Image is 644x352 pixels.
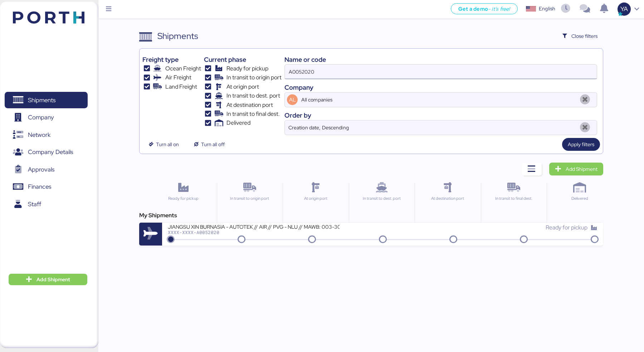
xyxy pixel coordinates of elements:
div: Delivered [550,195,609,202]
span: Add Shipment [36,275,70,284]
span: Company [28,112,54,123]
div: Shipments [157,30,198,43]
span: Delivered [226,119,250,127]
div: Current phase [204,55,282,64]
a: Company Details [5,144,88,160]
span: Finances [28,182,51,192]
span: Add Shipment [566,165,597,173]
div: My Shipments [139,211,603,220]
span: Staff [28,199,41,209]
span: Apply filters [568,140,594,149]
span: Land Freight [165,83,197,91]
a: Company [5,109,88,126]
div: JIANGSU XIN BURNASIA - AUTOTEK // AIR // PVG - NLU // MAWB: 003-30545970 - HAWBL: XBY2508008 [168,223,340,229]
a: Network [5,127,88,143]
span: YA [620,4,628,14]
span: Approvals [28,164,54,175]
span: At origin port [226,83,259,91]
div: Company [284,83,597,92]
div: At origin port [286,195,345,202]
a: Finances [5,179,88,195]
input: AL [300,93,576,107]
span: Close filters [571,32,597,40]
span: Shipments [28,95,55,105]
span: Network [28,130,50,140]
span: Ready for pickup [226,64,268,73]
span: In transit to final dest. [226,110,280,118]
div: Order by [284,110,597,120]
button: Apply filters [562,138,600,151]
div: English [539,5,555,13]
span: Turn all on [156,140,179,149]
div: XXXX-XXXX-A0052020 [168,230,340,235]
div: Name or code [284,55,597,64]
div: Ready for pickup [153,195,213,202]
button: Add Shipment [9,274,87,285]
a: Add Shipment [549,163,603,175]
span: In transit to dest. port [226,91,280,100]
div: In transit to final dest. [484,195,543,202]
button: Turn all on [142,138,185,151]
a: Staff [5,196,88,212]
span: Turn all off [201,140,225,149]
div: At destination port [418,195,477,202]
a: Shipments [5,92,88,108]
div: Freight type [142,55,201,64]
span: Ocean Freight [165,64,201,73]
div: In transit to dest. port [352,195,411,202]
span: AL [289,96,296,104]
div: In transit to origin port [220,195,279,202]
span: At destination port [226,101,273,109]
button: Menu [103,3,115,15]
a: Approvals [5,161,88,178]
button: Close filters [557,30,603,43]
span: Company Details [28,147,73,157]
span: Air Freight [165,73,191,82]
span: In transit to origin port [226,73,282,82]
span: Ready for pickup [546,224,587,231]
button: Turn all off [187,138,230,151]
